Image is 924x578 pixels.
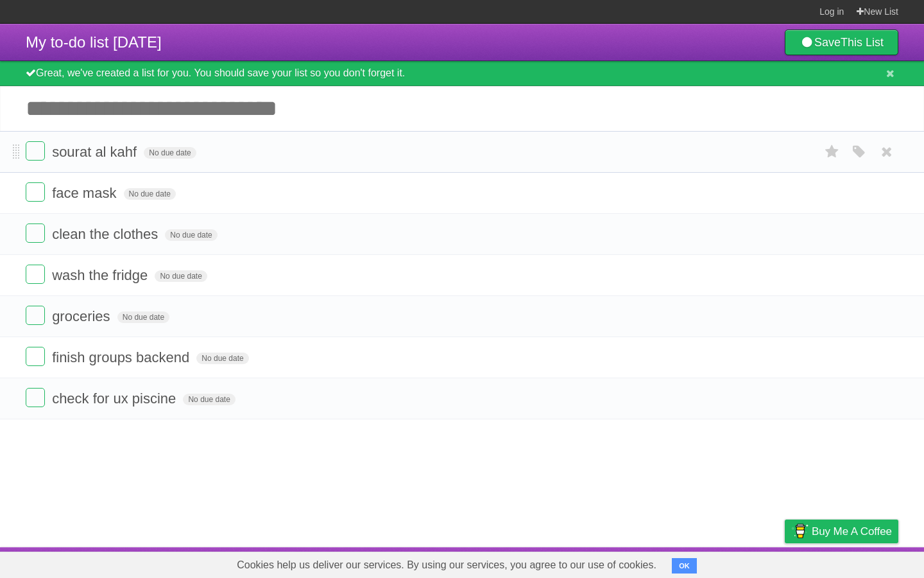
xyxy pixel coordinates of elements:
[26,141,45,161] label: Done
[124,188,176,200] span: No due date
[656,550,708,575] a: Developers
[52,226,161,242] span: clean the clothes
[26,265,45,284] label: Done
[791,520,809,542] img: Buy me a coffee
[224,552,669,578] span: Cookies help us deliver our services. By using our services, you agree to our use of cookies.
[26,33,162,51] span: My to-do list [DATE]
[52,144,140,160] span: sourat al kahf
[144,147,196,159] span: No due date
[26,223,45,243] label: Done
[52,267,151,283] span: wash the fridge
[768,550,801,575] a: Privacy
[26,347,45,366] label: Done
[52,349,193,365] span: finish groups backend
[817,550,898,575] a: Suggest a feature
[812,520,892,543] span: Buy me a coffee
[841,36,884,49] b: This List
[785,30,898,55] a: SaveThis List
[165,229,217,241] span: No due date
[26,306,45,325] label: Done
[820,141,844,162] label: Star task
[614,550,641,575] a: About
[155,270,207,282] span: No due date
[117,311,169,323] span: No due date
[52,390,179,407] span: check for ux piscine
[52,185,119,201] span: face mask
[785,520,898,543] a: Buy me a coffee
[183,394,235,405] span: No due date
[26,182,45,202] label: Done
[26,388,45,407] label: Done
[196,353,248,364] span: No due date
[672,558,697,574] button: OK
[724,550,753,575] a: Terms
[52,308,113,324] span: groceries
